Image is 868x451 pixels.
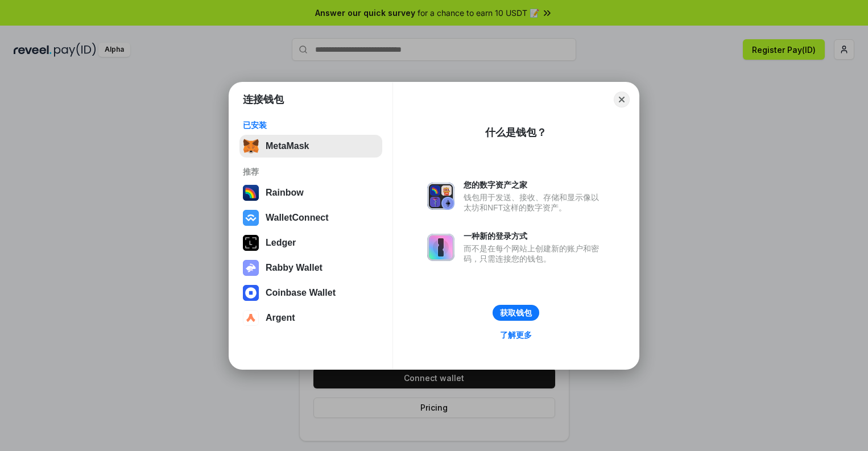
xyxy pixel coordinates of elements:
img: svg+xml,%3Csvg%20xmlns%3D%22http%3A%2F%2Fwww.w3.org%2F2000%2Fsvg%22%20width%3D%2228%22%20height%3... [243,235,259,251]
a: 了解更多 [493,328,539,342]
button: Close [614,92,630,107]
img: svg+xml,%3Csvg%20fill%3D%22none%22%20height%3D%2233%22%20viewBox%3D%220%200%2035%2033%22%20width%... [243,138,259,154]
div: 了解更多 [500,330,532,340]
div: 推荐 [243,167,379,177]
img: svg+xml,%3Csvg%20width%3D%22120%22%20height%3D%22120%22%20viewBox%3D%220%200%20120%20120%22%20fil... [243,185,259,201]
div: 您的数字资产之家 [464,180,605,190]
img: svg+xml,%3Csvg%20xmlns%3D%22http%3A%2F%2Fwww.w3.org%2F2000%2Fsvg%22%20fill%3D%22none%22%20viewBox... [427,234,454,261]
div: WalletConnect [266,213,329,223]
div: Coinbase Wallet [266,288,336,298]
img: svg+xml,%3Csvg%20width%3D%2228%22%20height%3D%2228%22%20viewBox%3D%220%200%2028%2028%22%20fill%3D... [243,210,259,226]
div: 钱包用于发送、接收、存储和显示像以太坊和NFT这样的数字资产。 [464,192,605,213]
button: WalletConnect [239,206,382,229]
div: MetaMask [266,141,309,151]
img: svg+xml,%3Csvg%20xmlns%3D%22http%3A%2F%2Fwww.w3.org%2F2000%2Fsvg%22%20fill%3D%22none%22%20viewBox... [427,183,454,210]
div: 什么是钱包？ [485,126,547,139]
div: 而不是在每个网站上创建新的账户和密码，只需连接您的钱包。 [464,243,605,264]
button: Rabby Wallet [239,256,382,279]
div: Ledger [266,238,296,248]
h1: 连接钱包 [243,93,284,106]
img: svg+xml,%3Csvg%20width%3D%2228%22%20height%3D%2228%22%20viewBox%3D%220%200%2028%2028%22%20fill%3D... [243,310,259,326]
img: svg+xml,%3Csvg%20width%3D%2228%22%20height%3D%2228%22%20viewBox%3D%220%200%2028%2028%22%20fill%3D... [243,285,259,301]
div: Argent [266,313,295,323]
div: Rabby Wallet [266,263,323,273]
button: MetaMask [239,135,382,158]
div: 已安装 [243,120,379,130]
button: Rainbow [239,181,382,204]
button: Coinbase Wallet [239,282,382,304]
button: 获取钱包 [493,305,539,321]
button: Argent [239,307,382,329]
img: svg+xml,%3Csvg%20xmlns%3D%22http%3A%2F%2Fwww.w3.org%2F2000%2Fsvg%22%20fill%3D%22none%22%20viewBox... [243,260,259,276]
div: 获取钱包 [500,308,532,318]
button: Ledger [239,231,382,254]
div: Rainbow [266,188,304,198]
div: 一种新的登录方式 [464,231,605,241]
